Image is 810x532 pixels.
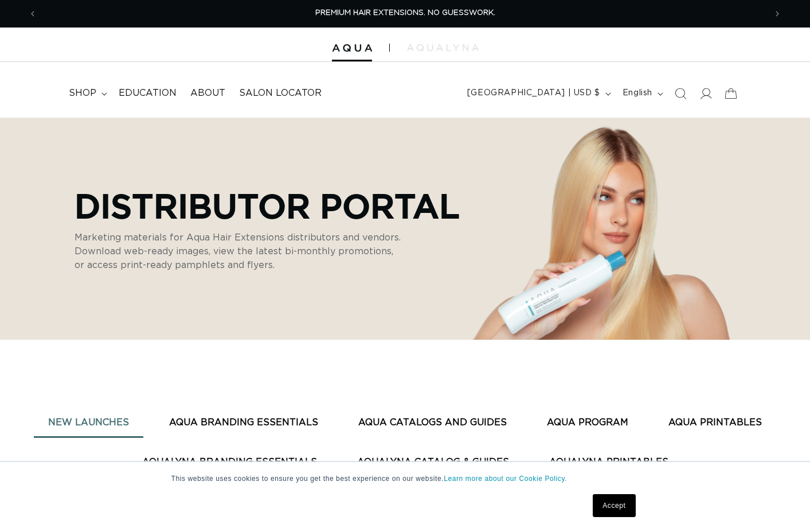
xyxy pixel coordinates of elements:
span: Salon Locator [239,87,322,99]
span: shop [69,87,96,99]
button: AquaLyna Catalog & Guides [343,448,523,476]
button: AQUA CATALOGS AND GUIDES [344,409,521,437]
button: [GEOGRAPHIC_DATA] | USD $ [460,83,616,104]
button: Next announcement [765,3,790,25]
p: This website uses cookies to ensure you get the best experience on our website. [171,473,639,484]
span: PREMIUM HAIR EXTENSIONS. NO GUESSWORK. [315,9,495,17]
summary: Search [668,81,693,106]
img: aqualyna.com [407,44,479,51]
button: English [616,83,668,104]
button: AquaLyna Branding Essentials [128,448,331,476]
p: Marketing materials for Aqua Hair Extensions distributors and vendors. Download web-ready images,... [75,231,401,272]
a: About [183,80,232,106]
button: AQUA PROGRAM [533,409,643,437]
span: [GEOGRAPHIC_DATA] | USD $ [467,87,600,99]
span: About [190,87,225,99]
button: New Launches [34,409,143,437]
span: Education [119,87,177,99]
a: Learn more about our Cookie Policy. [444,475,567,483]
button: AQUA PRINTABLES [654,409,776,437]
button: Previous announcement [20,3,45,25]
a: Education [112,80,183,106]
span: English [623,87,652,99]
button: AquaLyna Printables [535,448,683,476]
img: Aqua Hair Extensions [332,44,372,52]
a: Accept [593,494,635,517]
summary: shop [62,80,112,106]
a: Salon Locator [232,80,328,106]
p: Distributor Portal [75,186,460,225]
button: AQUA BRANDING ESSENTIALS [155,409,332,437]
